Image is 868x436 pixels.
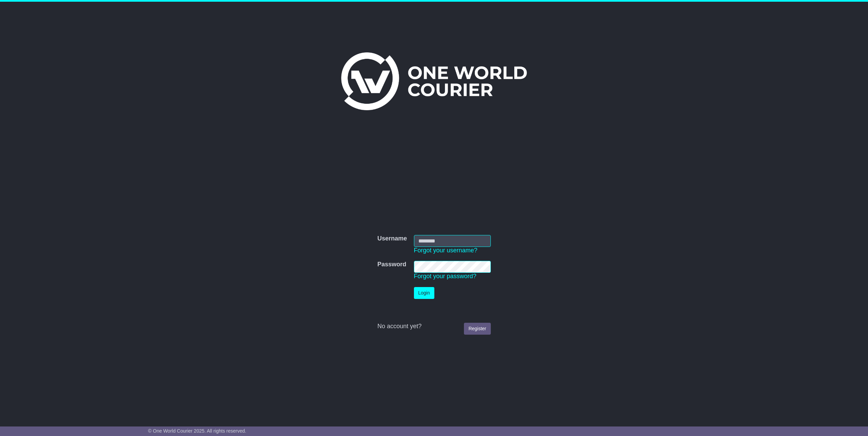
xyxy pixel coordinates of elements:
[377,323,490,330] div: No account yet?
[377,235,407,242] label: Username
[414,273,477,280] a: Forgot your password?
[341,52,527,110] img: One World
[148,428,246,434] span: © One World Courier 2025. All rights reserved.
[414,247,478,254] a: Forgot your username?
[464,323,490,335] a: Register
[414,287,434,299] button: Login
[377,261,406,268] label: Password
